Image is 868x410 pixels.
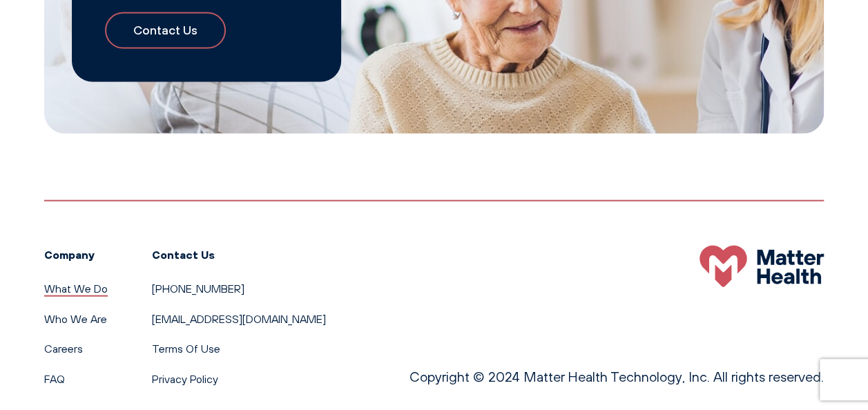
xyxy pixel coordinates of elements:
[105,12,226,49] a: Contact Us
[409,366,824,388] p: Copyright © 2024 Matter Health Technology, Inc. All rights reserved.
[44,246,108,264] h3: Company
[44,282,108,295] a: What We Do
[44,342,83,355] a: Careers
[152,372,218,386] a: Privacy Policy
[152,342,220,355] a: Terms Of Use
[44,372,65,386] a: FAQ
[44,312,107,326] a: Who We Are
[152,312,326,326] a: [EMAIL_ADDRESS][DOMAIN_NAME]
[152,282,244,295] a: [PHONE_NUMBER]
[152,246,326,264] h3: Contact Us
